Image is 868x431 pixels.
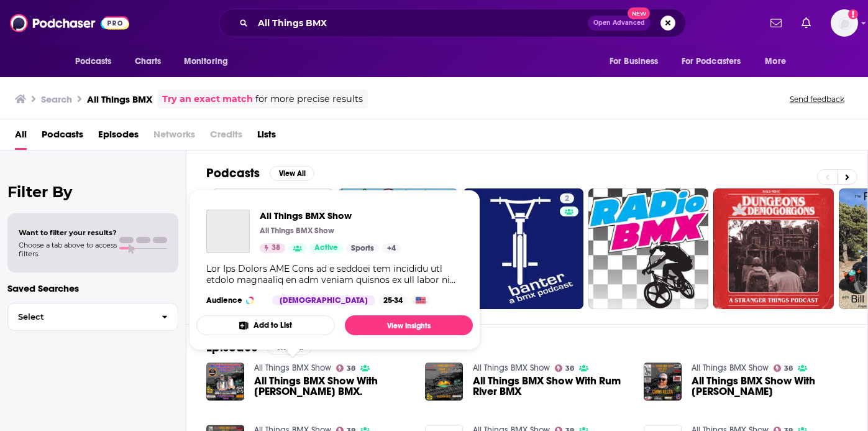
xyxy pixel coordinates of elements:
button: open menu [756,50,802,73]
h3: Search [41,93,72,105]
button: open menu [674,50,759,73]
span: Logged in as antonettefrontgate [831,9,858,37]
a: 2 [463,188,583,309]
a: Try an exact match [162,92,253,106]
div: Search podcasts, credits, & more... [219,9,686,37]
div: Lor Ips Dolors AME Cons ad e seddoei tem incididu utl etdolo magnaaliq en adm veniam quisnos ex u... [206,263,463,285]
a: All [15,124,27,150]
button: Show profile menu [831,9,858,37]
span: Charts [135,53,162,70]
a: All Things BMX Show [692,363,769,373]
a: Show notifications dropdown [765,12,787,34]
h3: All Things BMX [87,93,152,105]
button: Open AdvancedNew [588,16,651,30]
button: Send feedback [786,94,848,104]
span: for more precise results [255,92,363,106]
button: View All [270,166,314,181]
button: open menu [66,50,128,73]
a: 38 [555,364,575,372]
span: 38 [784,366,793,371]
a: Episodes [98,124,139,150]
span: Open Advanced [593,20,645,26]
a: PodcastsView All [206,165,314,181]
input: Search podcasts, credits, & more... [253,13,588,33]
span: More [765,53,786,70]
span: 38 [565,366,574,371]
h3: Audience [206,295,262,305]
a: All Things BMX Show [260,210,401,221]
span: 38 [272,242,280,254]
span: Choose a tab above to access filters. [19,241,117,258]
a: All Things BMX Show [206,210,250,253]
img: Podchaser - Follow, Share and Rate Podcasts [10,11,129,35]
span: All Things BMX Show With [PERSON_NAME] BMX. [254,376,410,397]
a: Active [309,243,343,253]
a: All Things BMX Show With Chris Allen [692,376,847,397]
a: Lists [257,124,276,150]
div: [DEMOGRAPHIC_DATA] [272,295,375,305]
a: Podcasts [42,124,83,150]
a: 38 [336,364,356,372]
img: All Things BMX Show With Chris Allen [644,363,682,401]
span: Podcasts [75,53,112,70]
img: All Things BMX Show With Rum River BMX [425,363,463,401]
span: All Things BMX Show With [PERSON_NAME] [692,376,847,397]
span: Select [8,313,152,321]
img: All Things BMX Show With Crenshaw BMX. [206,363,244,401]
img: User Profile [831,9,858,37]
a: View Insights [345,315,473,335]
p: Saved Searches [7,282,178,294]
span: Credits [210,124,242,150]
a: Sports [346,243,379,253]
a: 38 [774,364,793,372]
h2: Podcasts [206,165,260,181]
span: 2 [565,193,569,205]
a: All Things BMX Show [473,363,550,373]
button: open menu [175,50,244,73]
div: 25-34 [378,295,408,305]
a: 2 [560,193,574,203]
span: Active [314,242,338,254]
a: Charts [127,50,169,73]
span: For Business [610,53,659,70]
a: All Things BMX Show With Rum River BMX [473,376,629,397]
a: +4 [382,243,401,253]
span: For Podcasters [682,53,741,70]
p: All Things BMX Show [260,226,334,236]
span: Networks [153,124,195,150]
span: 38 [347,366,355,371]
span: Want to filter your results? [19,228,117,237]
button: open menu [601,50,674,73]
h2: Filter By [7,183,178,201]
a: Show notifications dropdown [797,12,816,34]
button: Select [7,303,178,331]
a: All Things BMX Show With Crenshaw BMX. [254,376,410,397]
a: All Things BMX Show [254,363,331,373]
a: 38 [260,243,285,253]
span: Monitoring [184,53,228,70]
span: New [628,7,650,19]
svg: Add a profile image [848,9,858,19]
button: Add to List [196,315,335,335]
